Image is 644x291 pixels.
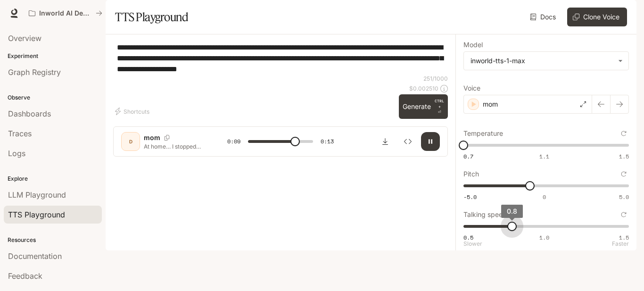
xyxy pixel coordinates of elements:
button: Copy Voice ID [160,135,173,141]
button: Clone Voice [567,8,627,26]
button: All workspaces [25,4,107,23]
button: Reset to default [619,169,629,179]
button: Download audio [376,132,395,151]
p: Slower [463,241,482,247]
div: D [123,134,138,149]
p: ⏎ [435,98,444,115]
p: $ 0.002510 [409,84,438,92]
button: GenerateCTRL +⏎ [399,94,448,119]
p: 251 / 1000 [423,75,448,83]
span: -5.0 [463,193,477,201]
span: 0.5 [463,233,473,241]
p: Temperature [463,130,503,137]
p: Inworld AI Demos [39,9,92,17]
button: Reset to default [619,128,629,139]
p: CTRL + [435,98,444,109]
span: 0 [543,193,546,201]
span: 0.8 [507,207,517,215]
span: 0:09 [227,137,240,146]
button: Shortcuts [113,104,153,119]
p: Pitch [463,171,479,177]
p: mom [144,133,160,142]
a: Docs [528,8,560,26]
p: Model [463,42,483,48]
p: Talking speed [463,211,507,218]
span: 0.7 [463,152,473,160]
span: 1.1 [539,152,549,160]
button: Reset to default [619,209,629,220]
span: 0:13 [321,137,334,146]
div: inworld-tts-1-max [471,56,613,66]
span: 1.5 [619,233,629,241]
span: 1.5 [619,152,629,160]
h1: TTS Playground [115,8,188,26]
p: Faster [612,241,629,247]
span: 5.0 [619,193,629,201]
div: inworld-tts-1-max [464,52,628,70]
p: mom [483,100,498,109]
button: Inspect [398,132,417,151]
p: At home… I stopped hiding. The girls saw me as I was — no wigs, no pretending. And that night, re... [144,142,205,150]
span: 1.0 [539,233,549,241]
p: Voice [463,85,480,91]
